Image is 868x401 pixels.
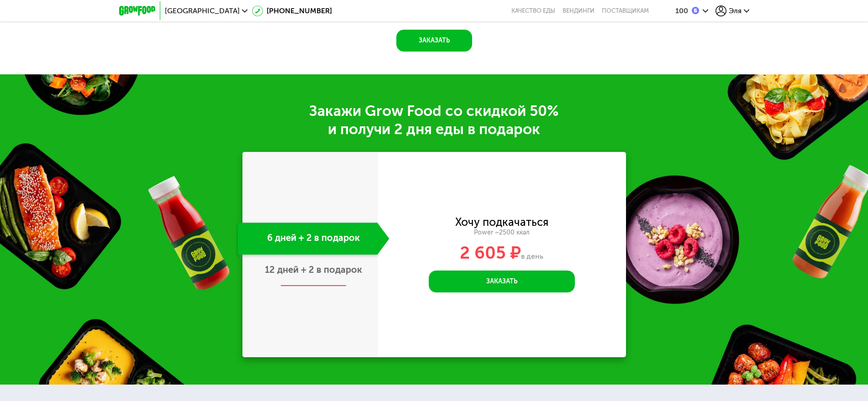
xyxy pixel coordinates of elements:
button: Заказать [396,30,472,52]
span: 12 дней + 2 в подарок [265,264,362,275]
div: поставщикам [602,7,649,15]
div: 100 [675,7,688,15]
button: Заказать [429,271,575,292]
div: Power ~2500 ккал [378,229,626,237]
div: Хочу подкачаться [455,217,548,227]
span: в день [521,252,543,260]
span: 2 605 ₽ [460,242,521,263]
a: Вендинги [563,7,594,15]
a: [PHONE_NUMBER] [252,5,332,16]
span: Эля [729,7,742,15]
span: [GEOGRAPHIC_DATA] [165,7,240,15]
a: Качество еды [511,7,555,15]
